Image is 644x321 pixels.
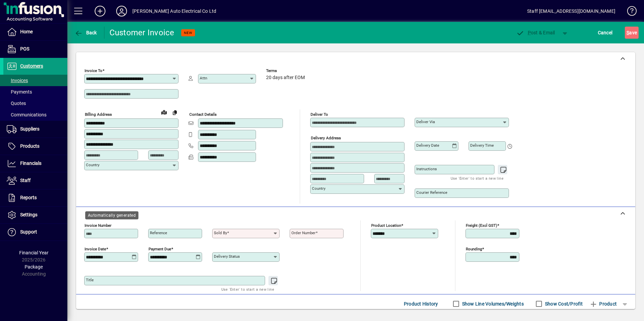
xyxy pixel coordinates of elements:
button: Back [73,27,99,39]
button: Product History [401,298,441,310]
mat-label: Delivery status [214,254,240,259]
mat-label: Delivery date [416,143,439,148]
span: Reports [20,195,37,200]
label: Show Line Volumes/Weights [461,300,524,307]
mat-label: Title [86,278,94,282]
button: Product [586,298,620,310]
mat-label: Payment due [149,247,171,251]
a: Staff [3,172,67,189]
div: Automatically generated [85,211,138,219]
mat-label: Courier Reference [416,190,447,195]
button: Post & Email [513,27,558,39]
span: Payments [7,89,32,95]
span: Terms [266,69,307,73]
mat-label: Country [86,163,99,167]
mat-label: Attn [200,76,207,80]
mat-label: Deliver via [416,119,435,124]
span: NEW [184,31,192,35]
mat-label: Invoice date [85,247,106,251]
span: Products [20,143,39,149]
button: Save [625,27,639,39]
span: Product [589,298,617,309]
button: Add [89,5,111,17]
a: Invoices [3,75,67,86]
span: Financials [20,160,41,166]
mat-label: Country [312,186,325,191]
a: Products [3,138,67,155]
span: Suppliers [20,126,39,132]
a: Payments [3,86,67,98]
mat-label: Rounding [466,247,482,251]
span: Communications [7,112,46,117]
span: Settings [20,212,37,217]
span: Package [25,264,43,270]
span: Staff [20,178,31,183]
a: POS [3,41,67,58]
span: Cancel [598,27,613,38]
span: POS [20,46,29,51]
div: [PERSON_NAME] Auto Electrical Co Ltd [132,6,216,16]
button: Copy to Delivery address [169,107,180,118]
a: Support [3,224,67,241]
span: Invoices [7,78,28,83]
button: Cancel [596,27,614,39]
a: Knowledge Base [622,1,636,23]
span: ost & Email [516,30,555,35]
span: Customers [20,63,43,69]
span: S [626,30,629,35]
span: Product History [404,298,438,309]
mat-label: Deliver To [311,112,328,117]
mat-hint: Use 'Enter' to start a new line [221,285,274,293]
mat-hint: Use 'Enter' to start a new line [451,174,504,182]
a: Reports [3,189,67,206]
span: Back [74,30,97,35]
span: Home [20,29,33,34]
span: Quotes [7,101,26,106]
a: Communications [3,109,67,120]
span: Support [20,229,37,235]
span: Financial Year [19,250,49,255]
button: Profile [111,5,132,17]
mat-label: Invoice number [85,223,111,228]
a: Suppliers [3,121,67,138]
a: Home [3,24,67,40]
label: Show Cost/Profit [544,300,583,307]
mat-label: Reference [150,230,167,235]
mat-label: Instructions [416,167,437,171]
span: ave [626,27,637,38]
a: Settings [3,207,67,223]
a: Quotes [3,98,67,109]
mat-label: Freight (excl GST) [466,223,497,228]
mat-label: Delivery time [470,143,494,148]
app-page-header-button: Back [67,27,104,39]
mat-label: Order number [291,230,316,235]
span: P [528,30,531,35]
mat-label: Sold by [214,230,227,235]
mat-label: Invoice To [85,68,102,73]
a: Financials [3,155,67,172]
div: Staff [EMAIL_ADDRESS][DOMAIN_NAME] [527,6,615,16]
span: 20 days after EOM [266,75,305,80]
mat-label: Product location [371,223,401,228]
a: View on map [159,107,169,117]
div: Customer Invoice [109,27,174,38]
